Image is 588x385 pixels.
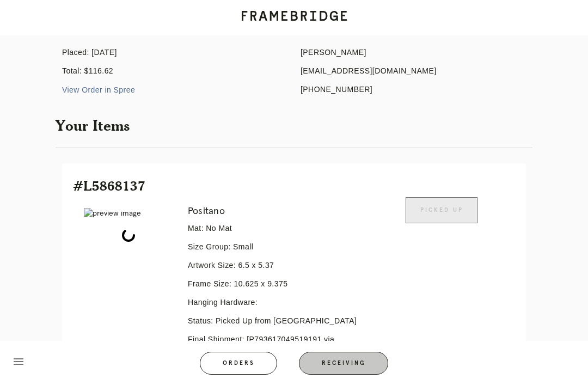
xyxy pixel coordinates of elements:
[301,47,526,57] p: [PERSON_NAME]
[222,360,255,366] span: Orders
[84,208,173,219] img: preview image
[188,204,363,219] h6: Positano
[321,360,366,366] span: Receiving
[288,352,399,368] a: Receiving
[188,242,363,252] p: Size Group: Small
[188,223,363,233] p: Mat: No Mat
[301,66,526,76] p: [EMAIL_ADDRESS][DOMAIN_NAME]
[301,84,526,94] p: [PHONE_NUMBER]
[188,297,363,307] p: Hanging Hardware:
[62,47,287,57] p: Placed: [DATE]
[189,352,288,368] a: Orders
[12,355,25,368] i: menu
[188,316,363,326] p: Status: Picked Up from [GEOGRAPHIC_DATA]
[188,260,363,270] p: Artwork Size: 6.5 x 5.37
[73,174,515,197] h2: #L5868137
[188,334,363,354] p: Final Shipment: [P793617049519191 via EasyPost] State: shipped
[62,66,287,76] p: Total: $116.62
[200,352,277,375] button: Orders
[299,352,388,375] button: Receiving
[241,10,347,21] img: framebridge-logo-text-d1db7b7b2b74c85e67bf30a22fc4e78f.svg
[56,114,532,137] h2: Your Items
[62,85,135,94] a: View Order in Spree
[188,279,363,289] p: Frame Size: 10.625 x 9.375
